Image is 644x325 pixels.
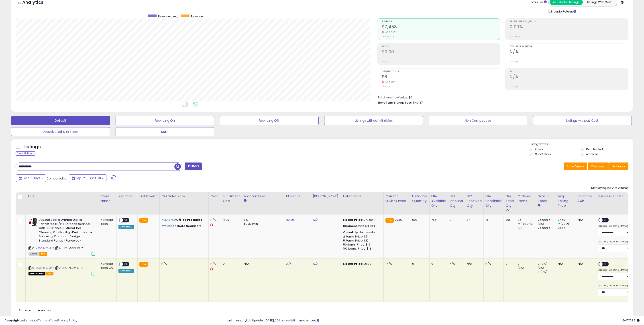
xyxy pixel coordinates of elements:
[485,262,500,266] div: N/A
[16,151,35,156] div: Clear All Filters
[561,222,570,226] small: (2.82%)
[158,15,178,18] span: Revenue (prev)
[591,186,628,190] div: Displaying 1 to 2 of 2 items
[467,194,482,208] div: FBA Reserved Qty
[603,218,610,222] span: OFF
[324,116,423,125] button: Listings without Min/Max
[382,24,500,30] h2: $7,458
[38,266,54,270] a: B0CJYK8MN7
[11,116,110,125] button: Default
[382,49,500,55] h2: $0.00
[518,194,534,203] div: Ordered Items
[558,218,576,222] div: 77.69
[538,262,556,266] div: 0 (0%)
[343,224,380,228] div: $79.49
[558,194,574,208] div: Avg Selling Price
[558,226,576,230] div: 75.56
[538,270,556,274] div: 0 (0%)
[510,60,518,63] small: Prev: N/A
[29,252,39,256] span: All listings currently available for purchase on Amazon
[101,194,115,203] div: Store Name
[467,218,480,222] div: 84
[382,74,500,80] h2: 96
[343,230,375,234] b: Quantity discounts
[382,85,390,88] small: Prev: 132
[101,218,113,226] div: Koncept Tech
[598,225,630,228] label: Business Repricing Strategy:
[161,224,168,228] span: #28
[223,218,238,222] div: 4.99
[510,21,628,23] span: Profit [PERSON_NAME]
[598,240,630,243] label: Quantity Discount Strategy:
[24,144,41,150] h5: Listings
[116,116,214,125] button: Repricing On
[538,266,544,270] small: (0%)
[244,218,281,222] div: 8%
[378,101,412,104] b: Short Term Storage Fees:
[535,152,551,156] label: Out of Stock
[382,71,500,73] span: Ordered Items
[161,262,205,266] div: N/A
[591,164,605,169] span: Columns
[161,218,205,222] p: in
[521,222,533,226] small: (-27.27%)
[223,194,240,203] div: Fulfillment Cost
[535,147,543,151] label: Active
[46,272,54,275] span: FBA
[139,262,148,267] small: FBA
[529,0,547,4] div: Totals For
[385,194,408,203] div: Current Buybox Price
[29,272,45,275] span: All listings that are unavailable for purchase on Amazon for any reason other than out-of-stock
[11,127,110,136] button: Deactivated & In Stock
[343,194,382,199] div: Listed Price
[578,262,593,266] div: N/A
[505,218,512,222] div: 801
[55,246,83,250] span: | SKU: P5-X5GW-KRL7
[598,284,630,287] label: Quantity Discount Strategy:
[275,318,300,323] a: 256 active listings
[510,71,628,73] span: ROI
[431,194,446,208] div: FBA Available Qty
[384,81,395,84] small: -27.27%
[220,116,319,125] button: Repricing Off
[450,262,461,266] div: N/A
[47,176,67,181] span: Compared to:
[4,318,21,323] strong: Copyright
[244,262,281,266] div: N/A
[227,319,640,323] div: Last InventoryLab Update: [DATE], not synced.
[385,218,394,223] small: FBA
[598,194,643,199] div: Business Pricing
[384,31,396,34] small: -25.22%
[29,218,95,255] div: ASIN:
[38,246,54,250] a: B0CJYK8MN7
[598,269,630,272] label: Business Repricing Strategy:
[387,262,392,266] span: N/A
[343,262,380,266] div: $0.00
[244,194,282,199] div: Amazon Fees
[23,176,40,180] span: Last 7 Days
[510,49,628,55] h2: N/A
[29,218,37,226] img: 41tg9IvPX9L._SL40_.jpg
[450,194,463,208] div: FBA inbound Qty
[431,218,444,222] div: 756
[510,85,518,88] small: Prev: N/A
[510,35,520,38] small: Prev: 0.00%
[485,194,502,208] div: FBA Unsellable Qty
[485,218,500,222] div: 18
[286,218,294,222] a: 110.00
[343,247,380,251] div: 100 Items, Price: $18
[343,218,363,222] b: Listed Price:
[161,218,174,222] span: #30,076
[588,162,609,170] button: Columns
[450,218,461,222] div: 0
[538,218,556,222] div: 7 (100%)
[313,194,339,199] div: [PERSON_NAME]
[313,218,318,222] a: N/A
[505,262,512,266] div: 0
[545,9,582,14] div: Include Returns
[286,194,309,199] div: Min Price
[161,224,205,228] p: in
[510,24,628,30] h2: 0.00%
[586,147,603,151] label: Deactivated
[16,174,46,182] button: Last 7 Days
